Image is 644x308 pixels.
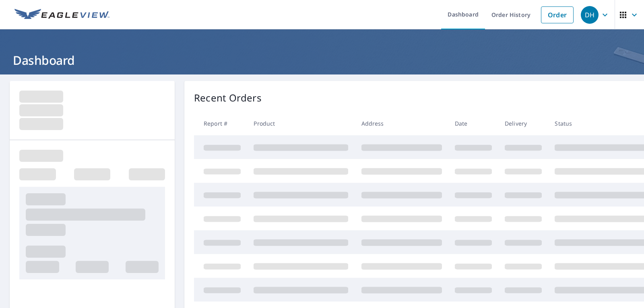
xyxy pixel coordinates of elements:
th: Delivery [498,112,548,135]
img: EV Logo [14,9,109,21]
p: Recent Orders [194,91,262,105]
th: Report # [194,112,247,135]
h1: Dashboard [10,52,634,68]
th: Product [247,112,355,135]
a: Order [541,6,574,23]
th: Address [355,112,448,135]
div: DH [581,6,599,24]
th: Date [448,112,498,135]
